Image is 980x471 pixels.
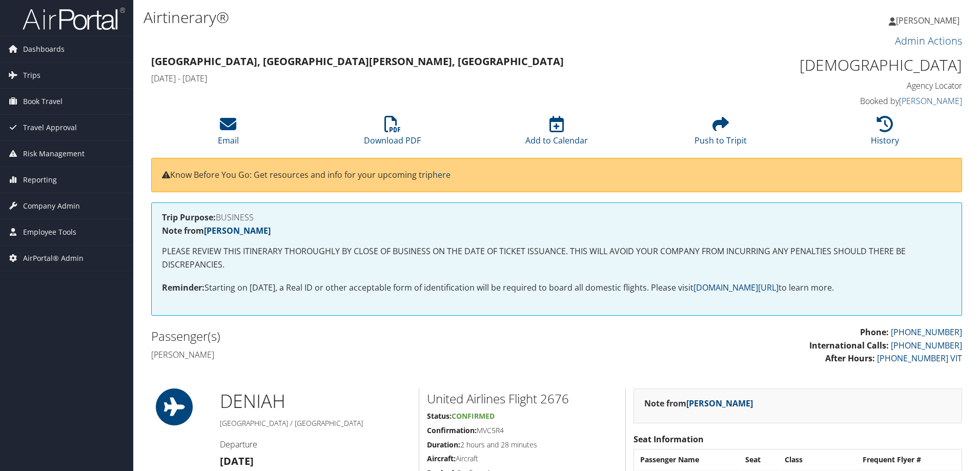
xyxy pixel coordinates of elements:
[427,411,452,421] strong: Status:
[895,34,962,48] a: Admin Actions
[896,15,959,26] span: [PERSON_NAME]
[644,398,753,409] strong: Note from
[427,454,618,464] h5: Aircraft
[857,450,961,469] th: Frequent Flyer #
[809,340,889,351] strong: International Calls:
[23,7,125,31] img: airportal-logo.png
[427,425,618,436] h5: MVC5R4
[220,439,411,450] h4: Departure
[427,440,618,450] h5: 2 hours and 28 minutes
[23,193,80,219] span: Company Admin
[162,245,951,271] p: PLEASE REVIEW THIS ITINERARY THOROUGHLY BY CLOSE OF BUSINESS ON THE DATE OF TICKET ISSUANCE. THIS...
[452,411,495,421] span: Confirmed
[220,454,254,468] strong: [DATE]
[635,450,739,469] th: Passenger Name
[162,225,271,236] strong: Note from
[23,141,85,167] span: Risk Management
[364,121,421,146] a: Download PDF
[771,54,962,76] h1: [DEMOGRAPHIC_DATA]
[780,450,856,469] th: Class
[144,7,695,28] h1: Airtinerary®
[891,326,962,338] a: [PHONE_NUMBER]
[889,5,970,36] a: [PERSON_NAME]
[23,115,77,140] span: Travel Approval
[23,36,65,62] span: Dashboards
[151,54,564,68] strong: [GEOGRAPHIC_DATA], [GEOGRAPHIC_DATA] [PERSON_NAME], [GEOGRAPHIC_DATA]
[23,63,40,88] span: Trips
[162,212,216,223] strong: Trip Purpose:
[162,281,951,295] p: Starting on [DATE], a Real ID or other acceptable form of identification will be required to boar...
[23,245,84,271] span: AirPortal® Admin
[871,121,899,146] a: History
[162,282,205,293] strong: Reminder:
[220,388,411,414] h1: DEN IAH
[877,353,962,364] a: [PHONE_NUMBER] VIT
[151,327,549,345] h2: Passenger(s)
[740,450,779,469] th: Seat
[151,349,549,360] h4: [PERSON_NAME]
[427,425,477,435] strong: Confirmation:
[771,80,962,91] h4: Agency Locator
[218,121,239,146] a: Email
[23,167,57,193] span: Reporting
[162,169,951,182] p: Know Before You Go: Get resources and info for your upcoming trip
[220,418,411,428] h5: [GEOGRAPHIC_DATA] / [GEOGRAPHIC_DATA]
[825,353,875,364] strong: After Hours:
[899,95,962,107] a: [PERSON_NAME]
[860,326,889,338] strong: Phone:
[162,213,951,221] h4: BUSINESS
[693,282,779,293] a: [DOMAIN_NAME][URL]
[204,225,271,236] a: [PERSON_NAME]
[23,219,76,245] span: Employee Tools
[686,398,753,409] a: [PERSON_NAME]
[151,73,756,84] h4: [DATE] - [DATE]
[634,434,704,445] strong: Seat Information
[891,340,962,351] a: [PHONE_NUMBER]
[695,121,747,146] a: Push to Tripit
[427,454,456,463] strong: Aircraft:
[771,95,962,107] h4: Booked by
[427,390,618,407] h2: United Airlines Flight 2676
[433,169,451,180] a: here
[23,89,63,114] span: Book Travel
[427,440,460,449] strong: Duration:
[525,121,588,146] a: Add to Calendar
